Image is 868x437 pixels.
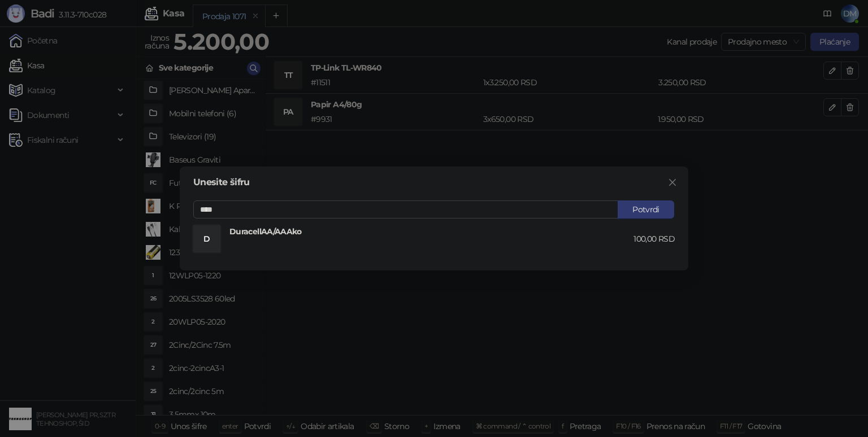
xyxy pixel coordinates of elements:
button: Close [663,173,682,191]
span: Zatvori [663,178,682,187]
div: D [193,225,220,252]
div: Unesite šifru [193,178,675,187]
h4: DuracellAA/AAAko [229,225,633,238]
span: close [668,178,677,187]
div: 100,00 RSD [633,233,675,245]
button: Potvrdi [618,200,674,218]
